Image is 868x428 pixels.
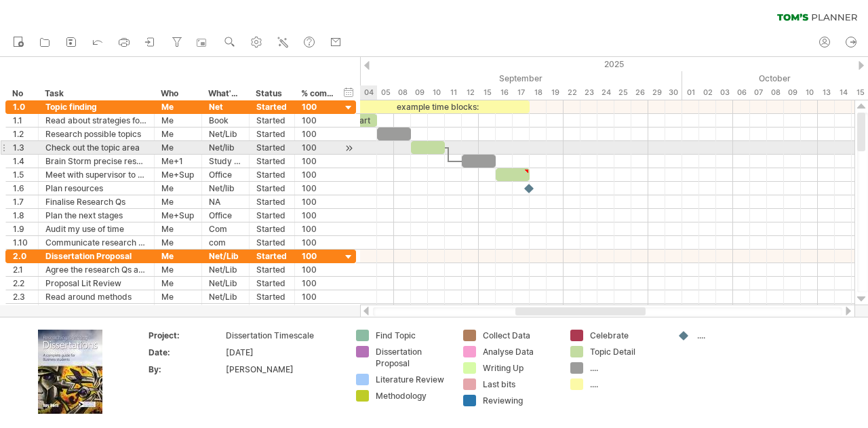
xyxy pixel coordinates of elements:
div: Me [161,304,195,317]
div: Agree the research Qs and scope [45,263,147,276]
div: Find Topic [376,330,450,341]
div: Started [256,236,288,249]
div: 100 [302,168,334,181]
div: Me [161,236,195,249]
div: Monday, 6 October 2025 [733,85,750,100]
div: 100 [302,209,334,222]
div: Date: [149,347,223,358]
div: September 2025 [309,71,682,85]
div: Thursday, 2 October 2025 [699,85,716,100]
div: 100 [302,141,334,154]
div: Status [256,87,287,100]
div: Thursday, 11 September 2025 [445,85,462,100]
div: Started [256,222,288,235]
div: Started [256,290,288,303]
div: Wednesday, 17 September 2025 [513,85,530,100]
div: 1.2 [13,128,31,140]
div: Analyse Data [483,346,557,357]
div: 100 [302,155,334,168]
div: Plan resources [45,182,147,195]
div: Me [161,222,195,235]
div: Book [209,114,242,127]
div: 100 [302,114,334,127]
div: Started [256,128,288,140]
div: [PERSON_NAME] [226,364,340,375]
div: Tuesday, 16 September 2025 [496,85,513,100]
div: Me [161,195,195,208]
div: Methodology [376,390,450,402]
div: Office [209,168,242,181]
div: Project: [149,330,223,341]
div: 1.7 [13,195,31,208]
div: Net/lib [209,141,242,154]
div: Tuesday, 23 September 2025 [580,85,597,100]
div: Wednesday, 8 October 2025 [767,85,784,100]
div: example time blocks: [343,100,530,113]
div: Started [256,263,288,276]
div: Monday, 8 September 2025 [394,85,411,100]
div: Monday, 22 September 2025 [564,85,580,100]
div: 100 [302,222,334,235]
div: By: [149,364,223,375]
div: Audit my use of time [45,222,147,235]
div: Started [256,141,288,154]
div: [DATE] [226,347,340,358]
div: Thursday, 18 September 2025 [530,85,547,100]
div: Friday, 3 October 2025 [716,85,733,100]
div: 100 [302,304,334,317]
div: 1.1 [13,114,31,127]
div: 2.4 [13,304,31,317]
div: Celebrate [590,330,664,341]
div: Friday, 19 September 2025 [547,85,564,100]
div: Office [209,209,242,222]
div: 100 [302,250,334,262]
div: 2.1 [13,263,31,276]
div: 1.4 [13,155,31,168]
div: Net [209,100,242,113]
div: 100 [302,277,334,290]
div: Me+Sup [161,168,195,181]
div: Monday, 29 September 2025 [648,85,665,100]
div: Tuesday, 14 October 2025 [835,85,852,100]
div: 100 [302,182,334,195]
div: 1.8 [13,209,31,222]
div: 100 [302,128,334,140]
div: Topic Detail [590,346,664,357]
div: Thursday, 4 September 2025 [360,85,377,100]
div: Who [161,87,194,100]
div: Tuesday, 7 October 2025 [750,85,767,100]
div: Dissertation Timescale [226,330,340,341]
div: Address ethical issues and prepare ethical statement [45,304,147,317]
div: Literature Review [376,374,450,385]
div: Research possible topics [45,128,147,140]
div: Started [256,250,288,262]
div: Task [45,87,146,100]
div: Me [161,263,195,276]
div: 100 [302,290,334,303]
div: Net/lib [209,182,242,195]
div: Read about strategies for finding a topic [45,114,147,127]
div: Meet with supervisor to run Res Qs [45,168,147,181]
div: Started [256,195,288,208]
div: Finalise Research Qs [45,195,147,208]
div: 1.9 [13,222,31,235]
div: Friday, 5 September 2025 [377,85,394,100]
div: .... [590,378,664,390]
div: Started [256,155,288,168]
div: 2.0 [13,250,31,262]
div: 1.6 [13,182,31,195]
div: Started [256,277,288,290]
div: Friday, 10 October 2025 [801,85,818,100]
div: Dissertation Proposal [45,250,147,262]
div: Started [256,168,288,181]
div: Net/Lib [209,290,242,303]
div: 2.3 [13,290,31,303]
div: Communicate research Qs [45,236,147,249]
div: Me [161,250,195,262]
div: Me [161,141,195,154]
div: Collect Data [483,330,557,341]
div: Friday, 26 September 2025 [631,85,648,100]
div: Net/Lib [209,250,242,262]
div: Me [161,100,195,113]
div: Me [161,128,195,140]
